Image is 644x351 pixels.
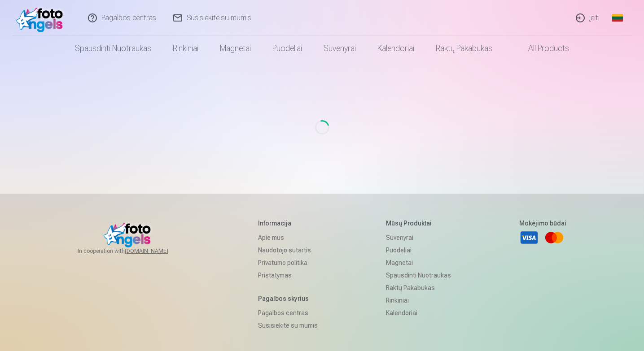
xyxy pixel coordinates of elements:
a: Apie mus [258,231,318,244]
a: All products [503,36,580,61]
a: Spausdinti nuotraukas [64,36,162,61]
span: In cooperation with [78,247,190,255]
a: Privatumo politika [258,256,318,269]
a: Naudotojo sutartis [258,244,318,256]
h5: Mūsų produktai [386,219,451,228]
a: Suvenyrai [386,231,451,244]
a: [DOMAIN_NAME] [125,247,190,255]
a: Visa [519,228,539,247]
a: Susisiekite su mumis [258,319,318,332]
a: Puodeliai [262,36,313,61]
a: Kalendoriai [386,307,451,319]
a: Pagalbos centras [258,307,318,319]
h5: Mokėjimo būdai [519,219,566,228]
a: Magnetai [386,256,451,269]
a: Pristatymas [258,269,318,282]
img: /fa2 [16,4,68,32]
a: Rinkiniai [386,294,451,307]
h5: Informacija [258,219,318,228]
a: Spausdinti nuotraukas [386,269,451,282]
a: Puodeliai [386,244,451,256]
a: Raktų pakabukas [425,36,503,61]
a: Mastercard [544,228,564,247]
a: Raktų pakabukas [386,282,451,294]
h5: Pagalbos skyrius [258,294,318,303]
a: Suvenyrai [313,36,367,61]
a: Rinkiniai [162,36,209,61]
a: Kalendoriai [367,36,425,61]
a: Magnetai [209,36,262,61]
